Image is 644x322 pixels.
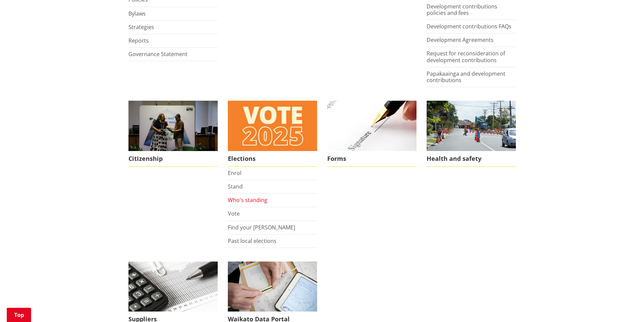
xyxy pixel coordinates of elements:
[427,151,516,167] span: Health and safety
[228,210,240,217] a: Vote
[128,101,218,167] a: Citizenship Ceremony March 2023 Citizenship
[427,36,494,44] a: Development Agreements
[327,101,416,151] img: Find a form to complete
[7,308,31,322] a: Top
[327,151,416,167] span: Forms
[128,10,146,17] a: Bylaws
[427,23,511,30] a: Development contributions FAQs
[128,37,149,44] a: Reports
[427,50,505,64] a: Request for reconsideration of development contributions
[228,151,317,167] span: Elections
[228,183,243,190] a: Stand
[228,196,267,204] a: Who's standing
[228,169,241,177] a: Enrol
[128,151,218,167] span: Citizenship
[228,262,317,312] img: Evaluation
[427,101,516,167] a: Health and safety Health and safety
[613,294,637,318] iframe: Messenger Launcher
[427,70,505,84] a: Papakaainga and development contributions
[228,101,317,151] img: Vote 2025
[128,262,218,312] img: Suppliers
[228,237,277,245] a: Past local elections
[427,101,516,151] img: Health and safety
[427,3,497,17] a: Development contributions policies and fees
[128,50,188,58] a: Governance Statement
[327,101,416,167] a: Find a form to complete Forms
[128,23,154,31] a: Strategies
[228,224,295,231] a: Find your [PERSON_NAME]
[228,101,317,167] a: Elections
[128,101,218,151] img: Citizenship Ceremony March 2023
